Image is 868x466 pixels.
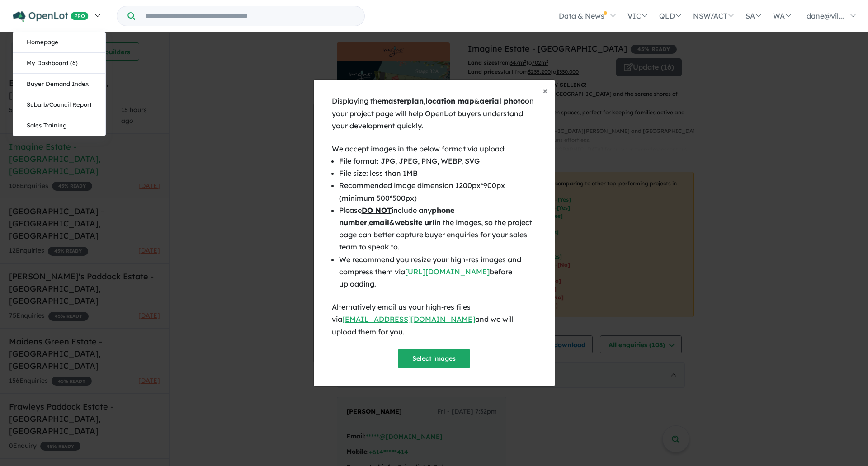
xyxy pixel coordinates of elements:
input: Try estate name, suburb, builder or developer [137,6,363,26]
img: Openlot PRO Logo White [13,11,89,22]
a: [URL][DOMAIN_NAME] [405,267,490,276]
li: File size: less than 1MB [339,167,537,179]
a: Sales Training [13,115,105,136]
div: Displaying the , & on your project page will help OpenLot buyers understand your development quic... [332,95,537,132]
a: [EMAIL_ADDRESS][DOMAIN_NAME] [342,315,475,324]
a: Buyer Demand Index [13,74,105,94]
span: dane@vil... [807,11,844,20]
a: My Dashboard (6) [13,53,105,74]
li: We recommend you resize your high-res images and compress them via before uploading. [339,254,537,291]
b: email [369,218,389,227]
li: File format: JPG, JPEG, PNG, WEBP, SVG [339,155,537,167]
b: location map [425,96,474,105]
a: Suburb/Council Report [13,94,105,115]
a: Homepage [13,32,105,53]
div: Alternatively email us your high-res files via and we will upload them for you. [332,301,537,338]
span: × [543,85,547,96]
b: website url [395,218,434,227]
button: Select images [398,349,470,368]
div: We accept images in the below format via upload: [332,143,537,155]
b: aerial photo [480,96,525,105]
li: Recommended image dimension 1200px*900px (minimum 500*500px) [339,179,537,204]
u: DO NOT [362,206,392,215]
li: Please include any , & in the images, so the project page can better capture buyer enquiries for ... [339,204,537,254]
b: masterplan [382,96,424,105]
